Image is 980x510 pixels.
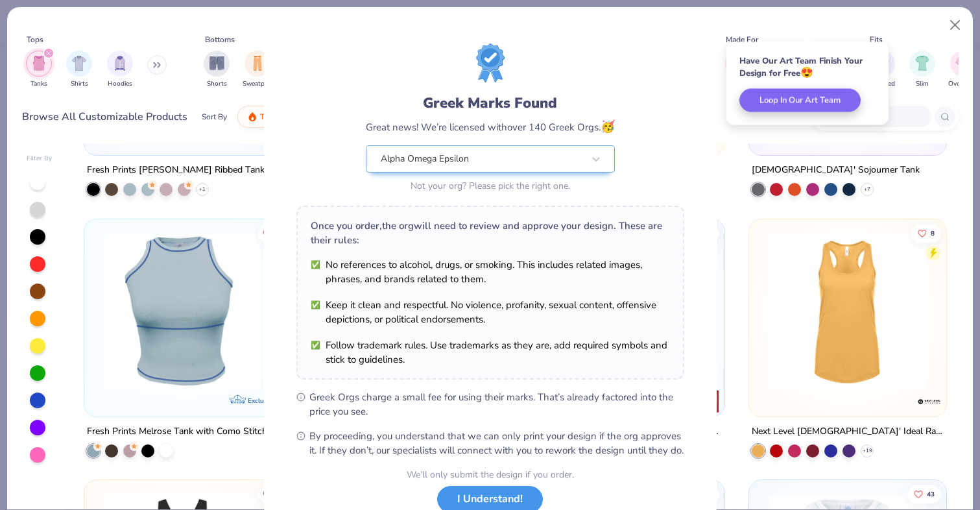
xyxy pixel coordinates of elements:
[739,89,861,112] button: Loop In Our Art Team
[309,429,684,457] span: By proceeding, you understand that we can only print your design if the org approves it. If they ...
[309,390,684,419] span: Greek Orgs charge a small fee for using their marks. That’s already factored into the price you see.
[311,338,670,367] li: Follow trademark rules. Use trademarks as they are, add required symbols and stick to guidelines.
[476,43,505,82] img: license-marks-badge.png
[311,219,670,247] div: Once you order, the org will need to review and approve your design. These are their rules:
[366,118,615,136] div: Great news! We’re licensed with over 140 Greek Orgs.
[366,93,615,114] div: Greek Marks Found
[739,55,876,79] div: Have Our Art Team Finish Your Design for Free
[601,119,615,134] span: 🥳
[800,66,813,80] span: 😍
[311,298,670,326] li: Keep it clean and respectful. No violence, profanity, sexual content, offensive depictions, or po...
[311,258,670,286] li: No references to alcohol, drugs, or smoking. This includes related images, phrases, and brands re...
[366,179,615,193] div: Not your org? Please pick the right one.
[407,468,574,481] div: We’ll only submit the design if you order.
